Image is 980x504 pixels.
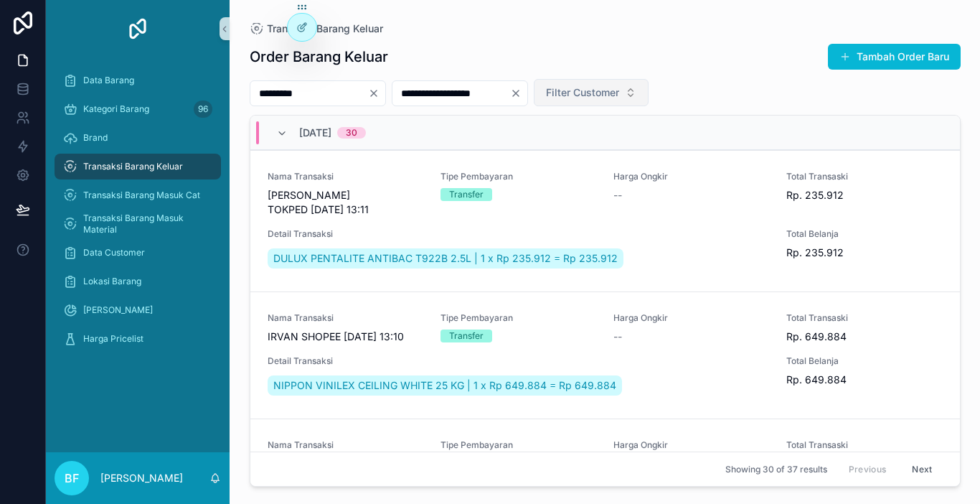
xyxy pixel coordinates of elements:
button: Clear [368,88,385,99]
span: -- [613,188,622,202]
h1: Order Barang Keluar [250,47,388,67]
span: Nama Transaksi [268,439,423,451]
span: Total Transaski [786,312,942,324]
span: Rp. 235.912 [786,246,942,260]
span: Rp. 649.884 [786,330,942,344]
span: Transaksi Barang Masuk Cat [83,190,200,201]
span: Nama Transaksi [268,312,423,324]
span: Data Barang [83,75,134,86]
a: Nama TransaksiIRVAN SHOPEE [DATE] 13:10Tipe PembayaranTransferHarga Ongkir--Total TransaskiRp. 64... [250,291,960,419]
span: Harga Ongkir [613,312,769,324]
span: Tipe Pembayaran [440,171,596,182]
a: Transaksi Barang Keluar [55,154,221,179]
div: Transfer [449,330,484,342]
button: Select Button [534,79,649,106]
div: 30 [346,127,357,139]
a: Kategori Barang96 [55,96,221,122]
span: [DATE] [299,126,331,140]
span: Rp. 235.912 [786,188,942,202]
div: 96 [194,101,212,118]
a: Transaksi Barang Masuk Material [55,211,221,237]
span: Tipe Pembayaran [440,439,596,451]
span: Total Belanja [786,355,942,367]
a: DULUX PENTALITE ANTIBAC T922B 2.5L | 1 x Rp 235.912 = Rp 235.912 [268,248,623,269]
div: Transfer [449,188,484,201]
div: scrollable content [46,57,230,370]
span: Transaksi Barang Masuk Material [83,213,207,235]
p: [PERSON_NAME] [100,471,183,485]
a: Transaksi Barang Keluar [250,22,383,36]
span: -- [613,330,622,344]
a: Data Barang [55,67,221,93]
button: Next [902,458,942,480]
a: Lokasi Barang [55,269,221,294]
a: Brand [55,125,221,151]
a: [PERSON_NAME] [55,297,221,323]
span: Kategori Barang [83,103,149,115]
span: Detail Transaksi [268,228,770,240]
a: NIPPON VINILEX CEILING WHITE 25 KG | 1 x Rp 649.884 = Rp 649.884 [268,375,622,396]
span: [PERSON_NAME] [83,304,153,316]
span: Tipe Pembayaran [440,312,596,324]
span: Total Transaski [786,439,942,451]
span: Harga Pricelist [83,333,143,345]
span: Detail Transaksi [268,355,770,367]
span: Data Customer [83,247,145,258]
button: Clear [510,88,527,99]
a: Harga Pricelist [55,326,221,352]
span: Nama Transaksi [268,171,423,182]
a: Data Customer [55,240,221,266]
span: Total Belanja [786,228,942,240]
span: Showing 30 of 37 results [725,464,827,475]
span: Harga Ongkir [613,171,769,182]
span: [PERSON_NAME] TOKPED [DATE] 13:11 [268,188,423,217]
span: Rp. 649.884 [786,373,942,387]
span: Transaksi Barang Keluar [83,161,183,172]
span: BF [65,470,79,487]
span: IRVAN SHOPEE [DATE] 13:10 [268,330,423,344]
a: Transaksi Barang Masuk Cat [55,182,221,208]
button: Tambah Order Baru [828,44,961,70]
span: NIPPON VINILEX CEILING WHITE 25 KG | 1 x Rp 649.884 = Rp 649.884 [273,378,616,393]
img: App logo [126,17,149,40]
span: DULUX PENTALITE ANTIBAC T922B 2.5L | 1 x Rp 235.912 = Rp 235.912 [273,251,618,266]
a: Nama Transaksi[PERSON_NAME] TOKPED [DATE] 13:11Tipe PembayaranTransferHarga Ongkir--Total Transas... [250,150,960,291]
span: Brand [83,132,108,144]
span: Lokasi Barang [83,276,141,287]
span: Total Transaski [786,171,942,182]
span: Transaksi Barang Keluar [267,22,383,36]
span: Filter Customer [546,85,619,100]
span: Harga Ongkir [613,439,769,451]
